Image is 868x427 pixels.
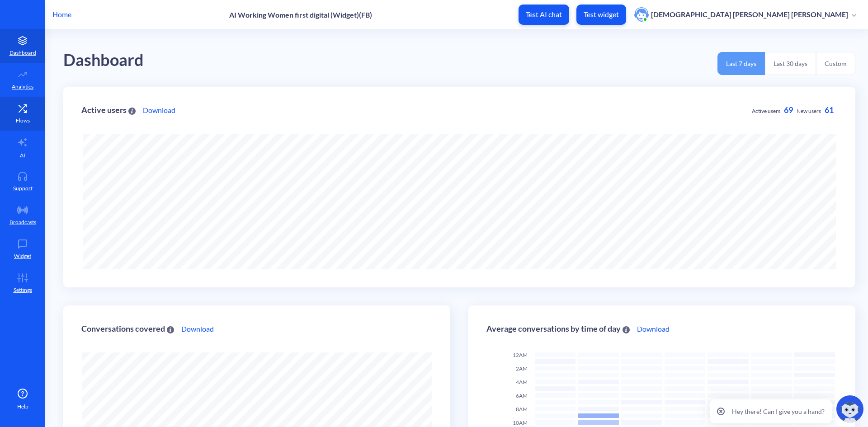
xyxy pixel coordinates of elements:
[516,406,528,413] span: 8AM
[516,392,528,399] span: 6AM
[630,6,861,23] button: user photo[DEMOGRAPHIC_DATA] [PERSON_NAME] [PERSON_NAME]
[651,9,848,19] p: [DEMOGRAPHIC_DATA] [PERSON_NAME] [PERSON_NAME]
[229,10,372,19] p: AI Working Women first digital (Widget)(FB)
[513,419,528,426] span: 10AM
[17,403,28,411] span: Help
[784,105,793,115] span: 69
[584,10,619,19] p: Test widget
[836,395,863,422] img: copilot-icon.svg
[14,286,32,294] p: Settings
[513,352,528,358] span: 12AM
[63,47,144,73] div: Dashboard
[81,324,174,333] div: Conversations covered
[12,83,33,91] p: Analytics
[752,108,780,114] span: Active users
[143,105,175,116] a: Download
[16,117,30,125] p: Flows
[20,151,25,160] p: AI
[181,324,214,334] a: Download
[486,324,630,333] div: Average conversations by time of day
[9,49,36,57] p: Dashboard
[526,10,562,19] p: Test AI chat
[81,106,136,114] div: Active users
[637,324,670,334] a: Download
[519,5,569,25] button: Test AI chat
[732,407,825,416] p: Hey there! Can I give you a hand?
[797,108,821,114] span: New users
[516,379,528,385] span: 4AM
[825,105,834,115] span: 61
[634,7,649,22] img: user photo
[13,184,33,192] p: Support
[9,218,36,226] p: Broadcasts
[765,52,816,75] button: Last 30 days
[816,52,855,75] button: Custom
[576,5,626,25] button: Test widget
[717,52,765,75] button: Last 7 days
[516,365,528,372] span: 2AM
[14,252,31,260] p: Widget
[52,9,71,20] p: Home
